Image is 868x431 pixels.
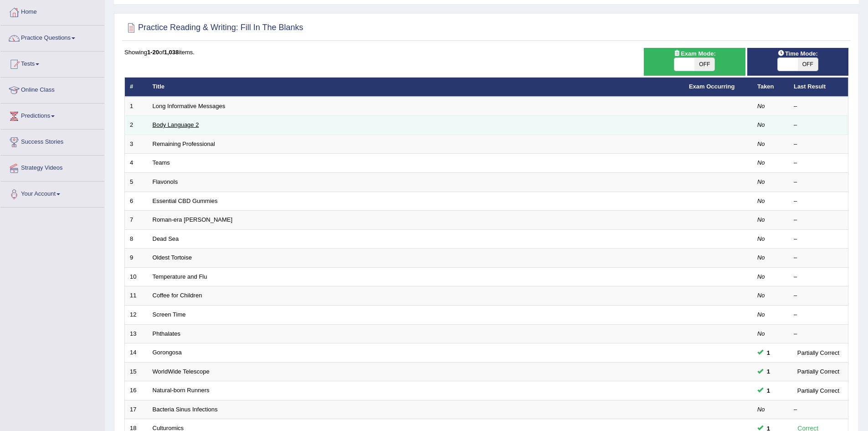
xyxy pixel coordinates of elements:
[757,103,765,109] em: No
[164,49,179,56] b: 1,038
[125,286,148,306] td: 11
[794,348,843,358] div: Partially Correct
[147,49,159,56] b: 1-20
[794,311,843,319] div: –
[794,178,843,187] div: –
[125,135,148,154] td: 3
[757,121,765,128] em: No
[153,121,199,128] a: Body Language 2
[0,78,104,100] a: Online Class
[153,292,202,299] a: Coffee for Children
[774,49,822,58] span: Time Mode:
[153,349,182,356] a: Gorongosa
[794,291,843,300] div: –
[125,116,148,135] td: 2
[757,254,765,261] em: No
[0,104,104,126] a: Predictions
[125,249,148,268] td: 9
[757,292,765,299] em: No
[153,254,192,261] a: Oldest Tortoise
[757,197,765,204] em: No
[125,305,148,324] td: 12
[148,78,684,97] th: Title
[153,159,170,166] a: Teams
[153,103,226,109] a: Long Informative Messages
[0,130,104,152] a: Success Stories
[794,159,843,167] div: –
[670,49,719,58] span: Exam Mode:
[763,367,774,376] span: You can still take this question
[794,254,843,262] div: –
[153,406,218,413] a: Bacteria Sinus Infections
[0,182,104,204] a: Your Account
[125,400,148,419] td: 17
[794,330,843,338] div: –
[794,197,843,206] div: –
[124,21,303,35] h2: Practice Reading & Writing: Fill In The Blanks
[153,140,215,147] a: Remaining Professional
[644,48,745,76] div: Show exams occurring in exams
[752,78,789,97] th: Taken
[757,311,765,318] em: No
[153,178,178,185] a: Flavonols
[689,83,734,90] a: Exam Occurring
[794,367,843,376] div: Partially Correct
[125,381,148,400] td: 16
[125,211,148,230] td: 7
[153,311,186,318] a: Screen Time
[153,387,210,394] a: Natural-born Runners
[125,173,148,192] td: 5
[125,343,148,363] td: 14
[124,48,848,57] div: Showing of items.
[694,58,714,71] span: OFF
[125,229,148,249] td: 8
[763,386,774,395] span: You can still take this question
[757,178,765,185] em: No
[794,235,843,244] div: –
[757,140,765,147] em: No
[153,235,179,242] a: Dead Sea
[794,121,843,130] div: –
[794,102,843,111] div: –
[125,78,148,97] th: #
[125,362,148,381] td: 15
[0,52,104,74] a: Tests
[763,348,774,358] span: You can still take this question
[798,58,818,71] span: OFF
[153,216,233,223] a: Roman-era [PERSON_NAME]
[153,273,207,280] a: Temperature and Flu
[0,156,104,178] a: Strategy Videos
[794,140,843,149] div: –
[153,330,180,337] a: Phthalates
[125,324,148,343] td: 13
[0,26,104,48] a: Practice Questions
[125,192,148,211] td: 6
[125,97,148,116] td: 1
[794,405,843,414] div: –
[757,273,765,280] em: No
[757,159,765,166] em: No
[794,386,843,395] div: Partially Correct
[789,78,848,97] th: Last Result
[125,154,148,173] td: 4
[757,406,765,413] em: No
[125,267,148,286] td: 10
[153,197,218,204] a: Essential CBD Gummies
[794,216,843,224] div: –
[757,216,765,223] em: No
[757,330,765,337] em: No
[794,273,843,281] div: –
[757,235,765,242] em: No
[153,368,210,375] a: WorldWide Telescope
